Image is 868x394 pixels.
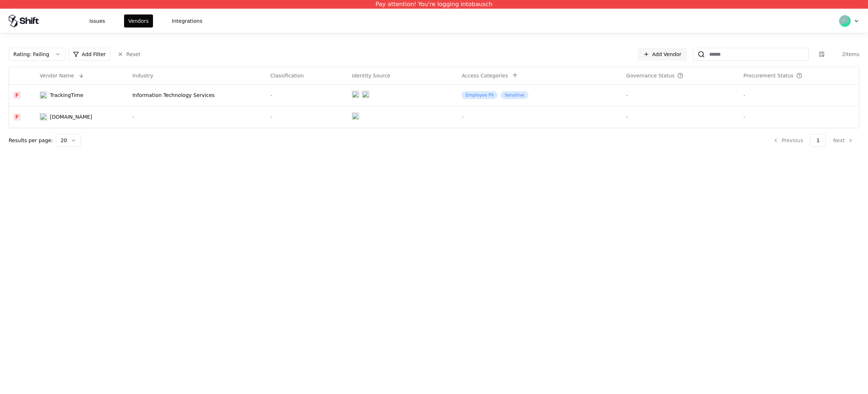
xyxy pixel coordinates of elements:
[767,134,859,147] nav: pagination
[501,91,528,99] div: Sensitive
[40,72,74,79] div: Vendor Name
[461,91,498,99] div: Employee PII
[124,14,153,27] button: Vendors
[132,113,261,120] div: -
[362,91,369,98] img: microsoft365.com
[626,92,735,99] div: -
[271,113,343,120] div: -
[352,72,390,79] div: Identity Source
[40,113,47,120] img: polist.ru
[461,113,617,120] div: -
[830,51,859,58] div: 2 items
[13,113,21,120] div: F
[638,48,687,61] a: Add Vendor
[9,137,53,144] p: Results per page:
[626,72,675,79] div: Governance Status
[743,72,793,79] div: Procurement Status
[40,92,47,99] img: TrackingTime
[810,134,826,147] button: 1
[85,14,110,27] button: Issues
[132,92,261,99] div: Information Technology Services
[271,72,304,79] div: Classification
[13,51,49,58] div: Rating : Failing
[743,92,855,99] div: -
[461,72,508,79] div: Access Categories
[743,113,855,120] div: -
[13,92,21,99] div: F
[352,91,359,98] img: entra.microsoft.com
[132,72,153,79] div: Industry
[352,113,359,120] img: entra.microsoft.com
[271,92,343,99] div: -
[113,48,145,61] button: Reset
[50,92,84,99] div: TrackingTime
[68,48,110,61] button: Add Filter
[167,14,207,27] button: Integrations
[50,113,92,120] div: [DOMAIN_NAME]
[626,113,735,120] div: -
